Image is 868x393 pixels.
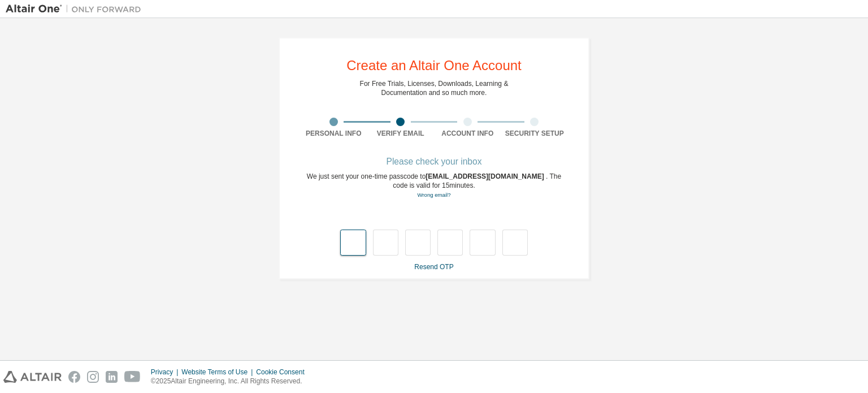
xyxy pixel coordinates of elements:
[346,59,522,72] div: Create an Altair One Account
[151,368,181,377] div: Privacy
[367,129,435,138] div: Verify Email
[300,158,568,165] div: Please check your inbox
[151,377,311,386] p: © 2025 Altair Engineering, Inc. All Rights Reserved.
[181,368,256,377] div: Website Terms of Use
[106,371,118,383] img: linkedin.svg
[300,129,367,138] div: Personal Info
[414,263,453,271] a: Resend OTP
[417,192,450,198] a: Go back to the registration form
[501,129,568,138] div: Security Setup
[434,129,501,138] div: Account Info
[3,371,62,383] img: altair_logo.svg
[68,371,80,383] img: facebook.svg
[124,371,141,383] img: youtube.svg
[256,368,311,377] div: Cookie Consent
[360,79,509,97] div: For Free Trials, Licenses, Downloads, Learning & Documentation and so much more.
[6,3,147,15] img: Altair One
[87,371,99,383] img: instagram.svg
[426,172,546,180] span: [EMAIL_ADDRESS][DOMAIN_NAME]
[300,172,568,200] div: We just sent your one-time passcode to . The code is valid for 15 minutes.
